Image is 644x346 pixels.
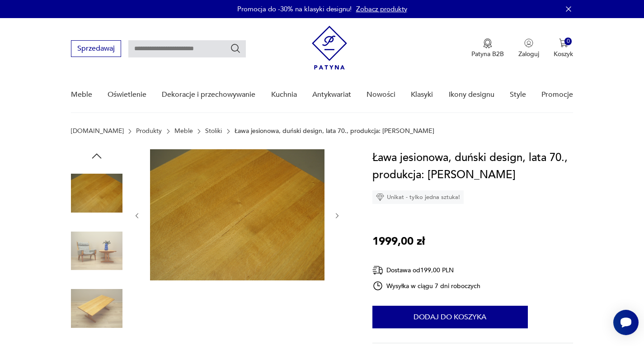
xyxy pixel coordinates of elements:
[518,50,539,58] p: Zaloguj
[471,38,504,58] button: Patyna B2B
[174,128,193,135] a: Meble
[108,77,146,112] a: Oświetlenie
[356,5,407,14] a: Zobacz produkty
[71,167,122,219] img: Zdjęcie produktu Ława jesionowa, duński design, lata 70., produkcja: Dania
[372,149,573,184] h1: Ława jesionowa, duński design, lata 70., produkcja: [PERSON_NAME]
[372,265,481,276] div: Dostawa od 199,00 PLN
[312,26,347,70] img: Patyna - sklep z meblami i dekoracjami vintage
[564,38,572,45] div: 0
[541,77,573,112] a: Promocje
[483,38,492,48] img: Ikona medalu
[471,38,504,58] a: Ikona medaluPatyna B2B
[71,77,92,112] a: Meble
[554,38,573,58] button: 0Koszyk
[230,43,241,54] button: Szukaj
[312,77,351,112] a: Antykwariat
[554,50,573,58] p: Koszyk
[449,77,494,112] a: Ikony designu
[237,5,352,14] p: Promocja do -30% na klasyki designu!
[510,77,526,112] a: Style
[162,77,255,112] a: Dekoracje i przechowywanie
[559,38,568,47] img: Ikona koszyka
[150,149,324,280] img: Zdjęcie produktu Ława jesionowa, duński design, lata 70., produkcja: Dania
[518,38,539,58] button: Zaloguj
[411,77,433,112] a: Klasyki
[235,128,434,135] p: Ława jesionowa, duński design, lata 70., produkcja: [PERSON_NAME]
[372,265,383,276] img: Ikona dostawy
[471,50,504,58] p: Patyna B2B
[71,225,122,277] img: Zdjęcie produktu Ława jesionowa, duński design, lata 70., produkcja: Dania
[71,283,122,334] img: Zdjęcie produktu Ława jesionowa, duński design, lata 70., produkcja: Dania
[372,306,528,328] button: Dodaj do koszyka
[71,128,124,135] a: [DOMAIN_NAME]
[613,310,639,335] iframe: Smartsupp widget button
[136,128,162,135] a: Produkty
[372,190,464,204] div: Unikat - tylko jedna sztuka!
[372,233,425,250] p: 1999,00 zł
[71,46,121,52] a: Sprzedawaj
[524,38,533,47] img: Ikonka użytkownika
[205,128,222,135] a: Stoliki
[372,280,481,291] div: Wysyłka w ciągu 7 dni roboczych
[271,77,297,112] a: Kuchnia
[367,77,395,112] a: Nowości
[376,193,384,201] img: Ikona diamentu
[71,40,121,57] button: Sprzedawaj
